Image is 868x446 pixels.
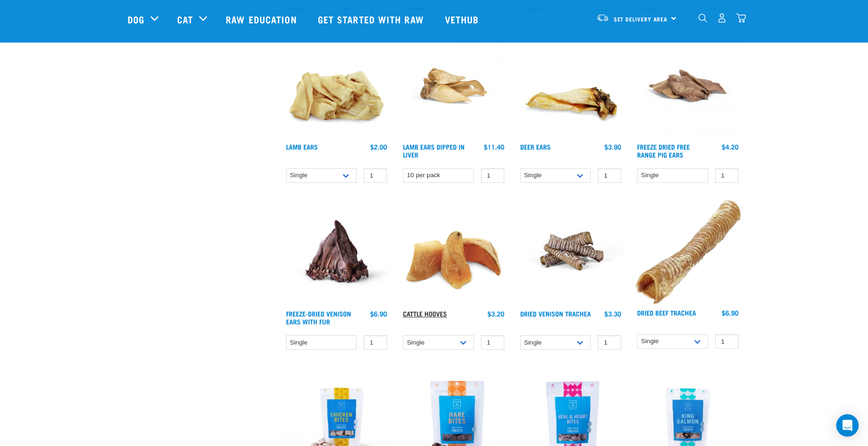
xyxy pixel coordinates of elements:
[520,145,551,148] a: Deer Ears
[717,13,727,23] img: user.png
[481,335,504,350] input: 1
[722,143,739,151] div: $4.20
[722,309,739,317] div: $6.90
[284,200,390,306] img: Raw Essentials Freeze Dried Deer Ears With Fur
[637,145,690,156] a: Freeze Dried Free Range Pig Ears
[364,335,387,350] input: 1
[488,310,504,317] div: $3.20
[484,143,504,151] div: $11.40
[128,12,144,26] a: Dog
[736,13,746,23] img: home-icon@2x.png
[836,414,859,437] div: Open Intercom Messenger
[481,168,504,183] input: 1
[604,143,621,151] div: $3.90
[401,33,507,139] img: Lamb Ear Dipped Liver
[598,335,621,350] input: 1
[637,311,696,314] a: Dried Beef Trachea
[401,200,507,306] img: Pile Of Cattle Hooves Treats For Dogs
[403,145,465,156] a: Lamb Ears Dipped in Liver
[370,310,387,317] div: $6.90
[436,0,491,38] a: Vethub
[604,310,621,317] div: $3.30
[596,14,609,22] img: van-moving.png
[518,33,624,139] img: A Deer Ear Treat For Pets
[598,168,621,183] input: 1
[635,200,741,304] img: Trachea
[715,168,739,183] input: 1
[286,312,351,323] a: Freeze-Dried Venison Ears with Fur
[216,0,308,38] a: Raw Education
[715,334,739,349] input: 1
[614,17,668,21] span: Set Delivery Area
[518,200,624,306] img: Stack of treats for pets including venison trachea
[284,33,390,139] img: Pile Of Lamb Ears Treat For Pets
[364,168,387,183] input: 1
[635,33,741,139] img: Pigs Ears
[520,312,591,315] a: Dried Venison Trachea
[286,145,318,148] a: Lamb Ears
[177,12,193,26] a: Cat
[370,143,387,151] div: $2.00
[698,14,707,22] img: home-icon-1@2x.png
[403,312,447,315] a: Cattle Hooves
[308,0,436,38] a: Get started with Raw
